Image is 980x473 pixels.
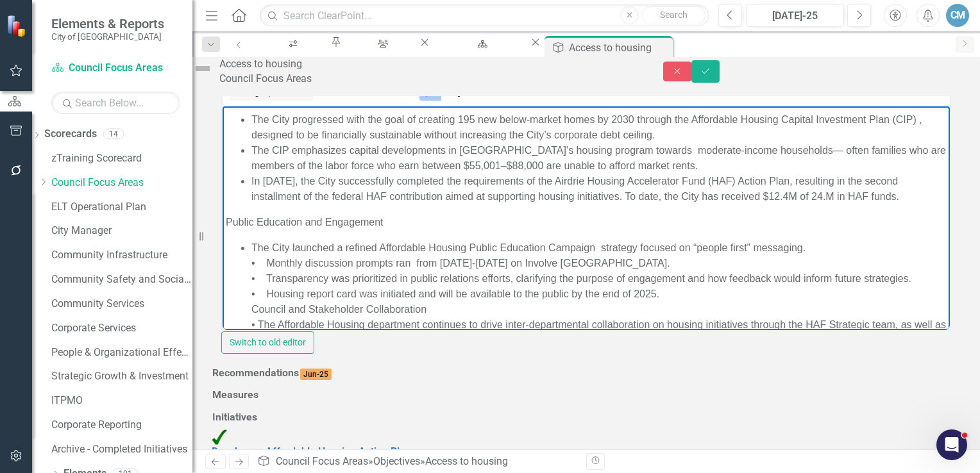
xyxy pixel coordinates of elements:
div: Council Focus Areas [219,72,312,87]
img: ClearPoint Strategy [6,14,29,37]
input: Search Below... [51,92,180,114]
div: Access to housing [219,57,312,72]
a: Strategic Dashboard [432,36,529,52]
a: Corporate Reporting [51,418,192,433]
small: City of [GEOGRAPHIC_DATA] [51,31,164,42]
div: 14 [103,129,124,140]
button: Bold [314,83,336,101]
a: Council Focus Areas [51,61,180,76]
div: » » [257,454,577,469]
button: Block Paragraph [230,83,314,101]
a: Community Services [51,297,192,311]
a: Council Focus Areas [276,455,368,467]
img: Completed [212,429,227,445]
button: Reveal or hide additional toolbar items [500,83,522,101]
h3: Initiatives [212,411,257,423]
button: Search [641,6,705,24]
a: ELT Operational Plan [51,200,192,215]
a: ITPMO [51,394,192,408]
a: My Workspace [252,36,330,52]
span: Elements & Reports [51,16,164,31]
div: Access to housing [425,455,508,467]
iframe: Intercom live chat [936,429,967,460]
button: Underline [359,83,381,101]
div: Numbered list [452,83,484,101]
span: Search [660,10,688,20]
div: My Workspace [264,48,318,64]
a: zTraining Scorecard [51,151,192,166]
a: Develop an Affordable Housing Action Plan [212,445,411,458]
div: Manage Users [354,48,407,64]
img: Not Defined [192,58,213,79]
h3: Recommendations [212,367,299,379]
button: [DATE]-25 [746,4,844,27]
a: Scorecards [44,127,97,142]
span: Paragraph [235,87,298,97]
button: Italic [337,83,359,101]
h3: Measures [212,389,258,401]
a: City Manager [51,224,192,238]
button: CM [946,4,969,27]
a: People & Organizational Effectiveness [51,345,192,360]
div: Strategic Dashboard [443,48,518,64]
span: Jun-25 [300,369,332,380]
div: Bullet list [419,83,452,101]
div: [DATE]-25 [750,8,840,24]
a: Manage Users [342,36,418,52]
a: Objectives [373,455,420,467]
li: The City launched a refined Affordable Housing Public Education Campaign strategy focused on “peo... [29,134,724,242]
button: Switch to old editor [221,331,314,354]
iframe: Rich Text Area [223,106,950,330]
a: Community Infrastructure [51,248,192,263]
a: Council Focus Areas [51,176,192,190]
a: Archive - Completed Initiatives [51,442,192,457]
a: Corporate Services [51,321,192,336]
a: Strategic Growth & Investment [51,369,192,384]
input: Search ClearPoint... [260,4,709,27]
button: Strikethrough [382,83,403,101]
a: Community Safety and Social Services [51,272,192,287]
div: Access to housing [569,40,670,56]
